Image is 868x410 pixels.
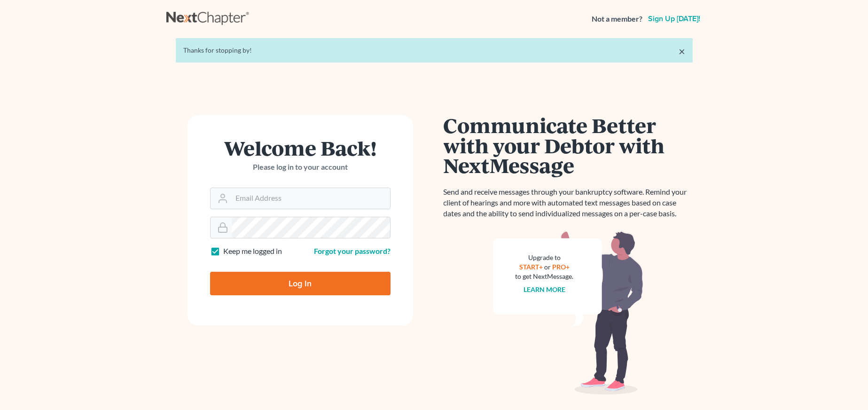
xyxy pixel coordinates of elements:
[516,253,574,262] div: Upgrade to
[223,246,282,257] label: Keep me logged in
[592,14,642,24] strong: Not a member?
[232,188,390,209] input: Email Address
[679,46,685,57] a: ×
[552,263,570,271] a: PRO+
[444,115,693,175] h1: Communicate Better with your Debtor with NextMessage
[210,138,391,158] h1: Welcome Back!
[646,15,702,23] a: Sign up [DATE]!
[183,46,685,55] div: Thanks for stopping by!
[516,272,574,281] div: to get NextMessage.
[210,162,391,173] p: Please log in to your account
[544,263,551,271] span: or
[444,187,693,219] p: Send and receive messages through your bankruptcy software. Remind your client of hearings and mo...
[524,285,565,293] a: Learn more
[314,246,391,255] a: Forgot your password?
[493,230,643,395] img: nextmessage_bg-59042aed3d76b12b5cd301f8e5b87938c9018125f34e5fa2b7a6b67550977c72.svg
[210,272,391,295] input: Log In
[519,263,543,271] a: START+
